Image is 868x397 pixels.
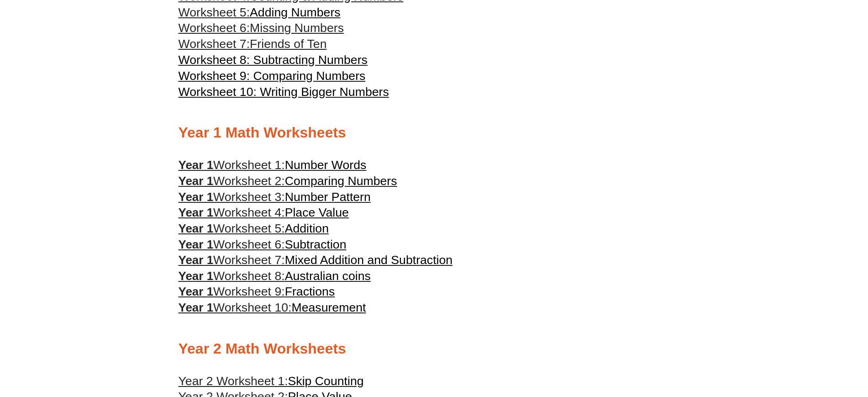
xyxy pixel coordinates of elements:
[179,339,690,359] h2: Year 2 Math Worksheets
[285,285,335,298] span: Fractions
[250,21,344,35] span: Missing Numbers
[213,269,285,283] span: Worksheet 8:
[179,190,371,204] a: Year 1Worksheet 3:Number Pattern
[179,222,329,235] a: Year 1Worksheet 5:Addition
[179,21,344,35] a: Worksheet 6:Missing Numbers
[179,123,690,143] h2: Year 1 Math Worksheets
[179,374,288,388] span: Year 2 Worksheet 1:
[179,53,368,67] a: Worksheet 8: Subtracting Numbers
[213,285,285,298] span: Worksheet 9:
[179,206,349,219] a: Year 1Worksheet 4:Place Value
[179,5,250,19] span: Worksheet 5:
[213,222,285,235] span: Worksheet 5:
[213,190,285,204] span: Worksheet 3:
[213,301,291,314] span: Worksheet 10:
[179,37,250,51] span: Worksheet 7:
[179,158,367,172] a: Year 1Worksheet 1:Number Words
[179,174,397,188] a: Year 1Worksheet 2:Comparing Numbers
[285,269,371,283] span: Australian coins
[250,37,326,51] span: Friends of Ten
[179,253,453,267] a: Year 1Worksheet 7:Mixed Addition and Subtraction
[285,222,329,235] span: Addition
[179,85,389,99] a: Worksheet 10: Writing Bigger Numbers
[213,253,285,267] span: Worksheet 7:
[285,238,347,251] span: Subtraction
[179,69,366,83] a: Worksheet 9: Comparing Numbers
[179,285,335,298] a: Year 1Worksheet 9:Fractions
[213,206,285,219] span: Worksheet 4:
[179,37,327,51] a: Worksheet 7:Friends of Ten
[285,190,371,204] span: Number Pattern
[285,174,397,188] span: Comparing Numbers
[179,269,371,283] a: Year 1Worksheet 8:Australian coins
[716,294,868,397] iframe: Chat Widget
[213,174,285,188] span: Worksheet 2:
[285,206,349,219] span: Place Value
[288,374,364,388] span: Skip Counting
[285,253,453,267] span: Mixed Addition and Subtraction
[291,301,366,314] span: Measurement
[179,21,250,35] span: Worksheet 6:
[179,374,364,388] a: Year 2 Worksheet 1:Skip Counting
[213,158,285,172] span: Worksheet 1:
[179,5,341,19] a: Worksheet 5:Adding Numbers
[179,301,366,314] a: Year 1Worksheet 10:Measurement
[250,5,341,19] span: Adding Numbers
[213,238,285,251] span: Worksheet 6:
[285,158,367,172] span: Number Words
[179,238,347,251] a: Year 1Worksheet 6:Subtraction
